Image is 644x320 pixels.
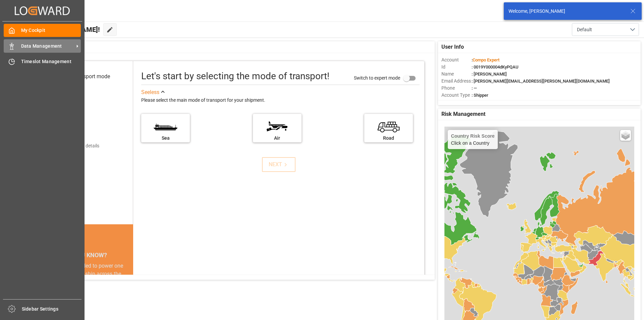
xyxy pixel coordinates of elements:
[145,135,186,142] div: Sea
[4,55,81,68] a: Timeslot Management
[441,56,472,63] span: Account
[21,43,74,50] span: Data Management
[620,130,631,141] a: Layers
[472,64,519,70] span: : 0019Y000004dKyPQAU
[441,78,472,85] span: Email Address
[262,157,296,172] button: NEXT
[451,133,495,139] h4: Country Risk Score
[124,262,133,318] button: next slide / item
[269,161,289,169] div: NEXT
[22,306,82,313] span: Sidebar Settings
[572,23,639,36] button: open menu
[441,63,472,71] span: Id
[141,88,159,96] div: See less
[36,248,133,262] div: DID YOU KNOW?
[256,135,298,142] div: Air
[472,57,499,62] span: :
[577,26,592,33] span: Default
[441,71,472,78] span: Name
[472,93,488,98] span: : Shipper
[354,75,400,80] span: Switch to expert mode
[21,27,81,34] span: My Cockpit
[28,23,100,36] span: Hello [PERSON_NAME]!
[441,92,472,99] span: Account Type
[441,85,472,92] span: Phone
[368,135,410,142] div: Road
[473,57,499,62] span: Compo Expert
[4,24,81,37] a: My Cockpit
[141,69,329,83] div: Let's start by selecting the mode of transport!
[451,133,495,146] div: Click on a Country
[472,72,507,77] span: : [PERSON_NAME]
[441,110,485,118] span: Risk Management
[441,43,464,51] span: User Info
[44,262,125,310] div: The energy needed to power one large container ship across the ocean in a single day is the same ...
[472,86,477,91] span: : —
[141,96,420,104] div: Please select the main mode of transport for your shipment.
[508,8,624,15] div: Welcome, [PERSON_NAME]
[472,79,610,84] span: : [PERSON_NAME][EMAIL_ADDRESS][PERSON_NAME][DOMAIN_NAME]
[21,58,81,65] span: Timeslot Management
